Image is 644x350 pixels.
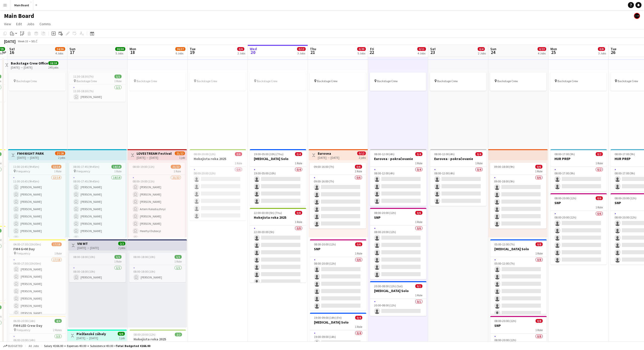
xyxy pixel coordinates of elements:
[69,253,126,282] app-job-card: 08:00-18:00 (10h)1/11 Role1/108:00-18:00 (10h) [PERSON_NAME]
[310,247,366,251] h3: SNP
[174,260,182,263] span: 1 Role
[235,161,242,165] span: 1 Role
[355,242,362,246] span: 0/6
[115,47,125,51] span: 30/30
[417,47,426,51] span: 0/11
[175,333,182,336] span: 2/2
[536,242,543,246] span: 0/8
[357,151,366,155] span: 0/12
[550,73,607,91] div: Backstage Crew
[429,49,436,55] span: 23
[318,156,339,160] div: [DATE] → [DATE]
[3,343,23,349] button: Budgeted
[415,211,422,215] span: 0/6
[598,47,605,51] span: 0/8
[9,239,66,314] app-job-card: 04:00-17:30 (13h30m)17/18FM4 G+M Day Frequency1 Role17/1804:00-17:30 (13h30m) [PERSON_NAME] [PERS...
[14,21,24,27] a: Edit
[197,79,217,83] span: Backstage Crew
[17,156,44,160] div: [DATE] → [DATE]
[415,161,422,165] span: 1 Role
[17,328,30,332] span: Frequency
[374,152,394,156] span: 08:00-12:00 (4h)
[175,255,182,259] span: 1/1
[69,47,75,51] span: Sun
[52,242,62,246] span: 17/18
[596,196,603,200] span: 0/6
[490,47,496,51] span: Sun
[9,49,15,55] span: 16
[69,175,126,287] app-card-role: 14/1408:00-17:45 (9h45m) [PERSON_NAME] [PERSON_NAME] [PERSON_NAME] [PERSON_NAME] [PERSON_NAME] [P...
[596,152,603,156] span: 0/2
[295,161,302,165] span: 1 Role
[77,241,99,246] h3: VW MT
[13,319,35,323] span: 06:00-20:00 (14h)
[116,344,150,348] span: Total Budgeted €166.00
[310,163,366,229] app-job-card: 09:00-16:00 (7h)0/61 Role0/609:00-16:00 (7h)
[114,169,122,173] span: 1 Role
[76,169,90,173] span: Frequency
[310,175,366,229] app-card-role: 0/609:00-16:00 (7h)
[69,163,126,237] div: 08:00-17:45 (9h45m)14/14 Frequency1 Role14/1408:00-17:45 (9h45m) [PERSON_NAME] [PERSON_NAME] [PER...
[538,51,546,55] div: 4 Jobs
[250,149,306,206] app-job-card: 19:00-05:00 (10h) (Thu)0/4[MEDICAL_DATA] Solo1 Role0/419:00-05:00 (10h)
[297,47,306,51] span: 0/12
[69,265,126,282] app-card-role: 1/108:00-18:00 (10h) [PERSON_NAME]
[359,155,366,160] div: 2 jobs
[415,152,422,156] span: 0/4
[490,73,546,91] app-job-card: Backstage Crew
[430,149,487,206] div: 08:00-12:00 (4h)0/4Eurovea - pokračovanie1 Role0/408:00-12:00 (4h)
[370,208,426,279] app-job-card: 08:00-20:00 (12h)0/6SNP1 Role0/608:00-20:00 (12h)
[598,51,606,55] div: 3 Jobs
[550,47,557,51] span: Mon
[478,51,486,55] div: 2 Jobs
[430,167,487,206] app-card-role: 0/408:00-12:00 (4h)
[69,85,126,102] app-card-role: 1/111:30-18:30 (7h) [PERSON_NAME]
[69,73,126,102] div: 11:30-18:30 (7h)1/1 Backstage Crew1 Role1/111:30-18:30 (7h) [PERSON_NAME]
[171,165,181,169] span: 21/22
[550,211,607,265] app-card-role: 0/608:00-20:00 (12h)
[175,47,185,51] span: 36/37
[4,12,34,20] h1: Main Board
[374,211,396,215] span: 08:00-20:00 (12h)
[610,49,616,55] span: 26
[237,51,245,55] div: 2 Jobs
[490,239,547,314] app-job-card: 05:00-12:00 (7h)0/8[MEDICAL_DATA] Solo1 Role0/805:00-12:00 (7h)
[370,149,426,206] div: 08:00-12:00 (4h)0/4Eurovea - pokračovanie1 Role0/408:00-12:00 (4h)
[370,281,426,316] app-job-card: 20:00-08:00 (12h) (Sat)0/1[MEDICAL_DATA] Solo1 Role0/120:00-08:00 (12h)
[295,211,302,215] span: 0/8
[437,79,458,83] span: Backstage Crew
[535,328,543,332] span: 1 Role
[190,149,246,220] div: 08:00-20:00 (12h)0/6Hokejista roka 20251 Role0/608:00-20:00 (12h)
[129,175,185,345] app-card-role: 21/2208:00-19:00 (11h) [PERSON_NAME] [PERSON_NAME] [PERSON_NAME] Artem Kolodiazhnyi [PERSON_NAME]...
[129,49,136,55] span: 18
[73,165,99,169] span: 08:00-17:45 (9h45m)
[114,255,122,259] span: 1/1
[310,320,366,325] h3: [MEDICAL_DATA] Solo
[76,332,106,336] h3: Piešťanské zábaly
[73,255,95,259] span: 08:00-18:00 (10h)
[295,152,302,156] span: 0/4
[370,47,374,51] span: Fri
[554,152,575,156] span: 08:00-17:00 (9h)
[53,328,62,332] span: 2 Roles
[250,73,306,91] app-job-card: Backstage Crew
[129,73,186,91] div: Backstage Crew
[9,163,65,237] div: 11:00-20:45 (9h45m)13/14 Frequency1 Role13/1411:00-20:45 (9h45m) [PERSON_NAME] [PERSON_NAME] [PER...
[137,79,157,83] span: Backstage Crew
[17,151,44,156] h3: FM4 NIGHT PARK
[250,215,306,220] h3: Hokejista roka 2025
[430,156,487,161] h3: Eurovea - pokračovanie
[370,226,426,279] app-card-role: 0/608:00-20:00 (12h)
[355,316,362,320] span: 0/4
[430,47,436,51] span: Sat
[235,152,242,156] span: 0/6
[355,169,362,173] span: 1 Role
[314,316,342,320] span: 19:00-09:00 (14h) (Fri)
[16,169,30,173] span: Frequency
[39,22,51,26] span: Comms
[9,47,15,51] span: Sat
[13,242,41,246] span: 04:00-17:30 (13h30m)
